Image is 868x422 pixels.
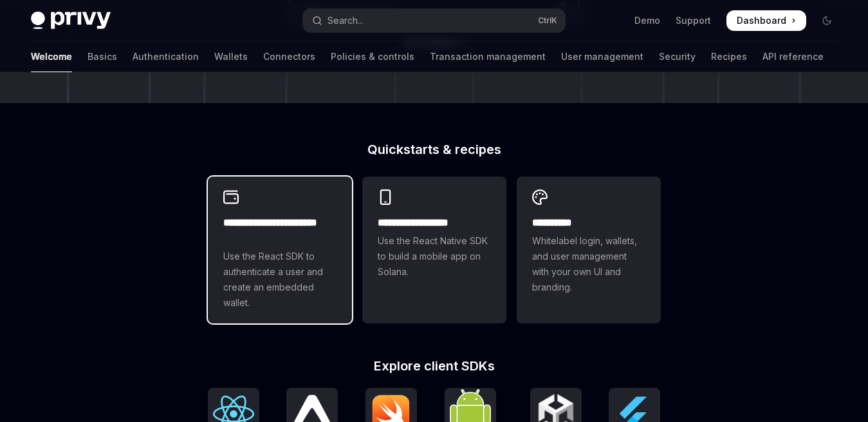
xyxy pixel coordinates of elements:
[561,41,643,72] a: User management
[726,10,806,31] a: Dashboard
[208,360,661,372] h2: Explore client SDKs
[676,14,711,27] a: Support
[331,41,414,72] a: Policies & controls
[208,143,661,156] h2: Quickstarts & recipes
[430,41,546,72] a: Transaction management
[517,177,661,323] a: **** *****Whitelabel login, wallets, and user management with your own UI and branding.
[133,41,199,72] a: Authentication
[31,41,72,72] a: Welcome
[328,13,364,28] div: Search...
[762,41,824,72] a: API reference
[263,41,315,72] a: Connectors
[223,249,337,311] span: Use the React SDK to authenticate a user and create an embedded wallet.
[378,233,491,280] span: Use the React Native SDK to build a mobile app on Solana.
[31,12,111,30] img: dark logo
[659,41,696,72] a: Security
[737,14,786,27] span: Dashboard
[214,41,248,72] a: Wallets
[303,9,565,32] button: Open search
[362,177,506,323] a: **** **** **** ***Use the React Native SDK to build a mobile app on Solana.
[532,233,645,295] span: Whitelabel login, wallets, and user management with your own UI and branding.
[711,41,747,72] a: Recipes
[88,41,117,72] a: Basics
[817,10,837,31] button: Toggle dark mode
[634,14,660,27] a: Demo
[538,15,557,26] span: Ctrl K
